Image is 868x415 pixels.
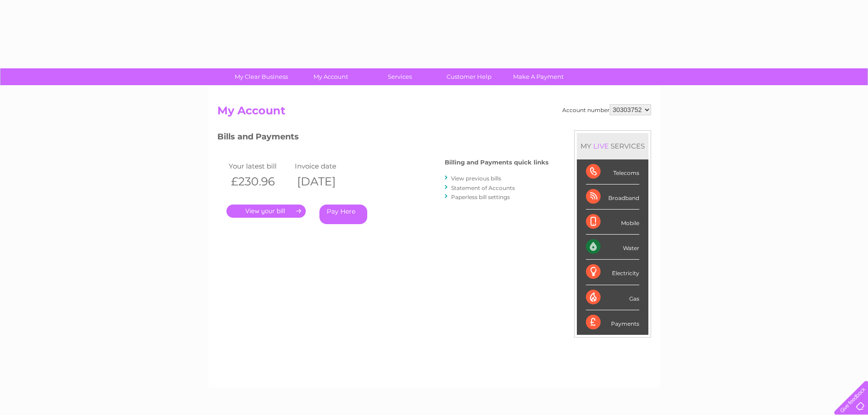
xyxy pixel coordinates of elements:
h3: Bills and Payments [217,130,549,146]
a: Statement of Accounts [451,184,515,191]
div: MY SERVICES [577,133,648,159]
td: Your latest bill [226,160,293,172]
a: Services [362,68,437,85]
td: Invoice date [293,160,359,172]
a: Customer Help [431,68,507,85]
a: . [226,205,306,218]
th: £230.96 [226,172,293,191]
h4: Billing and Payments quick links [445,159,549,166]
div: Electricity [586,260,639,285]
th: [DATE] [293,172,359,191]
div: Payments [586,310,639,335]
a: Pay Here [319,205,367,224]
div: Broadband [586,184,639,210]
h2: My Account [217,104,651,122]
div: Telecoms [586,159,639,184]
div: Account number [562,104,651,115]
a: My Clear Business [224,68,299,85]
a: Make A Payment [501,68,576,85]
div: Water [586,235,639,260]
a: My Account [293,68,368,85]
div: Mobile [586,210,639,235]
a: View previous bills [451,175,501,182]
div: Gas [586,285,639,310]
a: Paperless bill settings [451,194,510,200]
div: LIVE [591,142,611,150]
